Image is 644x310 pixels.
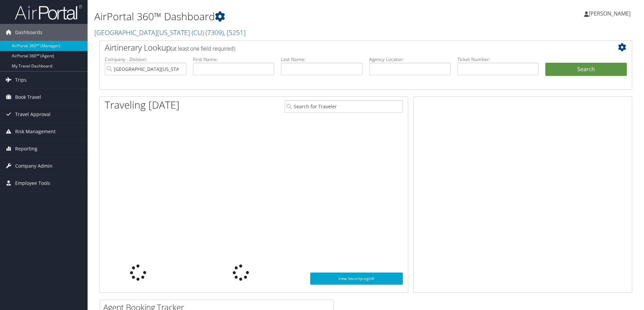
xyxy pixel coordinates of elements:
[15,24,42,41] span: Dashboards
[94,9,456,24] h1: AirPortal 360™ Dashboard
[15,175,50,192] span: Employee Tools
[15,158,53,174] span: Company Admin
[545,63,627,76] button: Search
[281,56,362,63] label: Last Name:
[285,100,403,113] input: Search for Traveler
[589,10,631,17] span: [PERSON_NAME]
[15,89,41,106] span: Book Travel
[15,106,51,123] span: Travel Approval
[457,56,539,63] label: Ticket Number:
[584,3,637,24] a: [PERSON_NAME]
[15,4,82,20] img: airportal-logo.png
[15,123,56,140] span: Risk Management
[224,28,246,37] span: , [ 5251 ]
[193,56,275,63] label: First Name:
[105,98,180,112] h1: Traveling [DATE]
[15,72,27,88] span: Trips
[15,140,37,157] span: Reporting
[310,273,403,285] a: View SecurityLogic®
[105,42,582,53] h2: Airtinerary Lookup
[105,56,186,63] label: Company - Division:
[205,28,224,37] span: ( 7309 )
[94,28,246,37] a: [GEOGRAPHIC_DATA][US_STATE] (CU)
[369,56,451,63] label: Agency Locator:
[171,45,235,52] span: (at least one field required)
